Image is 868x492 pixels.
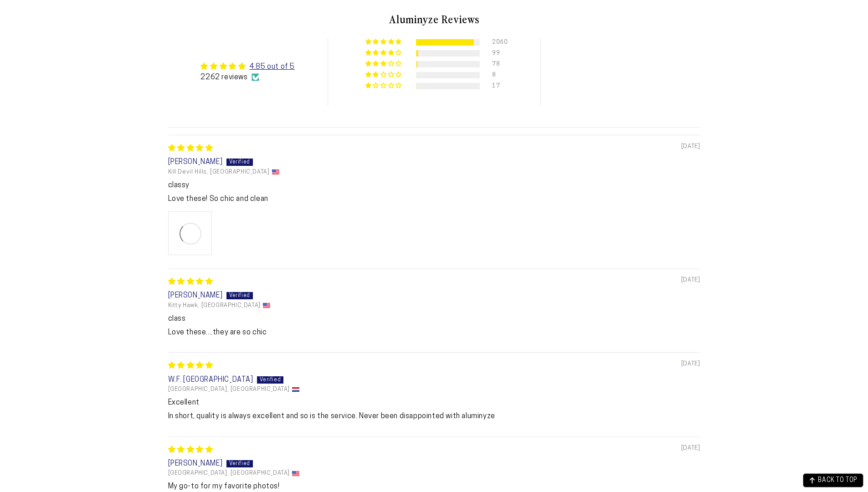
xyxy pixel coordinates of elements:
[168,302,261,309] span: Kitty Hawk, [GEOGRAPHIC_DATA]
[263,303,270,308] img: US
[168,169,270,176] span: Kill Devil Hills, [GEOGRAPHIC_DATA]
[168,145,213,152] span: 5 star review
[492,72,503,78] div: 8
[365,61,403,67] div: 3% (78) reviews with 3 star rating
[168,278,213,286] span: 5 star review
[168,314,700,324] b: class
[365,39,403,46] div: 91% (2060) reviews with 5 star rating
[168,411,700,421] p: In short, quality is always excellent and so is the service. Never been disappointed with aluminyze
[365,72,403,78] div: 0% (8) reviews with 2 star rating
[168,398,700,408] b: Excellent
[292,387,299,392] img: NL
[681,276,700,284] span: [DATE]
[168,292,223,299] span: [PERSON_NAME]
[492,39,503,46] div: 2060
[272,169,279,174] img: US
[818,477,858,484] span: BACK TO TOP
[168,460,223,467] span: [PERSON_NAME]
[200,61,294,72] div: Average rating is 4.85 stars
[168,386,290,393] span: [GEOGRAPHIC_DATA], [GEOGRAPHIC_DATA]
[200,72,294,82] div: 2262 reviews
[492,61,503,67] div: 78
[492,83,503,89] div: 17
[365,50,403,56] div: 4% (99) reviews with 4 star rating
[168,482,700,492] b: My go-to for my favorite photos!
[252,73,259,81] img: Verified Checkmark
[168,159,223,166] span: [PERSON_NAME]
[168,180,700,190] b: classy
[681,360,700,368] span: [DATE]
[492,50,503,56] div: 99
[249,63,295,71] a: 4.85 out of 5
[681,444,700,452] span: [DATE]
[168,328,700,338] p: Love these....they are so chic
[168,362,213,369] span: 5 star review
[168,11,700,27] h2: Aluminyze Reviews
[168,470,290,477] span: [GEOGRAPHIC_DATA], [GEOGRAPHIC_DATA]
[365,82,403,89] div: 1% (17) reviews with 1 star rating
[292,471,299,476] img: US
[168,194,700,204] p: Love these! So chic and clean
[681,143,700,151] span: [DATE]
[168,376,253,384] span: W.F. [GEOGRAPHIC_DATA]
[168,211,212,255] a: Link to user picture 1
[168,446,213,454] span: 5 star review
